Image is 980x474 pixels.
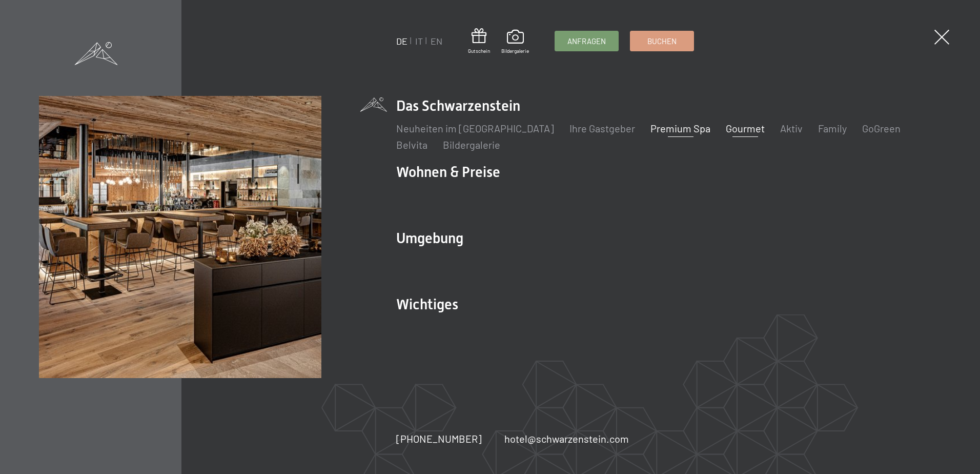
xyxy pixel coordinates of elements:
span: Buchen [647,36,677,47]
a: Bildergalerie [501,30,529,54]
a: Family [818,122,847,134]
span: Gutschein [468,47,490,54]
span: [PHONE_NUMBER] [396,432,482,445]
a: Gutschein [468,28,490,54]
span: Anfragen [567,36,606,47]
a: Premium Spa [650,122,710,134]
a: Buchen [630,31,693,51]
a: IT [415,35,423,47]
a: hotel@schwarzenstein.com [504,431,629,446]
a: [PHONE_NUMBER] [396,431,482,446]
a: Ihre Gastgeber [569,122,635,134]
a: Neuheiten im [GEOGRAPHIC_DATA] [396,122,554,134]
a: Bildergalerie [443,139,500,151]
a: Aktiv [780,122,803,134]
a: DE [396,35,407,47]
a: Gourmet [726,122,765,134]
a: EN [431,35,442,47]
a: Belvita [396,139,427,151]
span: Bildergalerie [501,47,529,54]
a: GoGreen [862,122,901,134]
a: Anfragen [555,31,618,51]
